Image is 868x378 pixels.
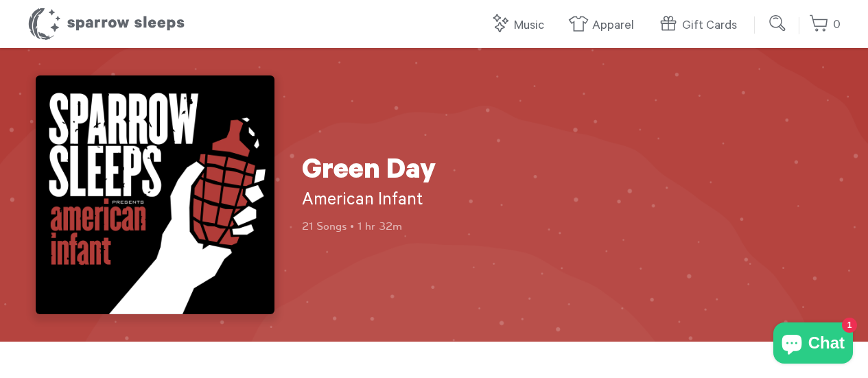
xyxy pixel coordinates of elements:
p: 21 Songs • 1 hr 32m [302,219,549,234]
a: Apparel [568,11,641,40]
a: Music [490,11,551,40]
h1: Green Day [302,156,549,190]
h2: American Infant [302,190,549,213]
h1: Sparrow Sleeps [27,7,185,41]
a: 0 [809,10,841,40]
img: American Infant: Lullaby covers of Green Day's American Idiot [36,75,274,314]
a: Gift Cards [658,11,744,40]
inbox-online-store-chat: Shopify online store chat [769,322,857,367]
input: Submit [764,10,792,37]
